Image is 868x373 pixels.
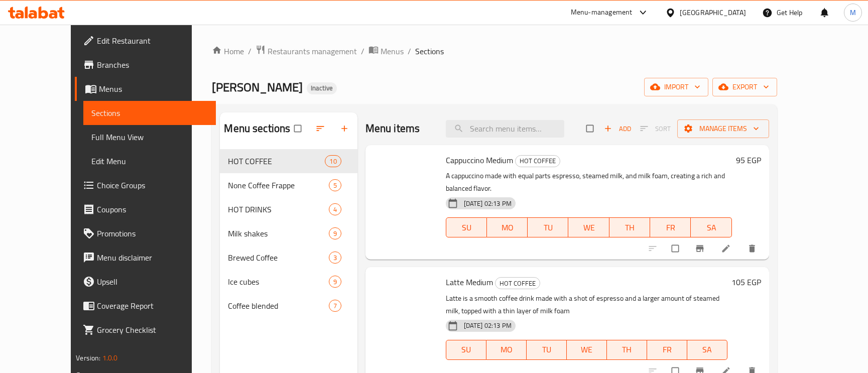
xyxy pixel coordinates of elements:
div: items [329,203,341,215]
button: SU [446,217,487,237]
div: items [329,227,341,239]
span: Select to update [666,239,687,258]
span: Select section [580,119,601,138]
a: Coupons [75,197,216,221]
span: MO [490,342,523,357]
div: items [329,276,341,288]
span: FR [654,220,687,235]
h2: Menu items [365,121,420,136]
div: [GEOGRAPHIC_DATA] [680,7,746,18]
h6: 95 EGP [736,153,761,167]
div: items [329,252,341,264]
a: Full Menu View [83,125,216,149]
span: [PERSON_NAME] [212,76,303,98]
span: Menus [381,45,404,57]
div: items [325,155,341,167]
button: SA [687,340,727,360]
span: TH [611,342,643,357]
span: HOT COFFEE [228,155,325,167]
a: Promotions [75,221,216,245]
span: SA [695,220,727,235]
span: Sort sections [309,117,333,140]
span: Version: [76,351,100,364]
li: / [408,45,411,57]
a: Sections [83,101,216,125]
p: A cappuccino made with equal parts espresso, steamed milk, and milk foam, creating a rich and bal... [446,170,732,195]
span: Menu disclaimer [97,252,208,264]
span: FR [651,342,683,357]
div: Brewed Coffee3 [220,245,357,270]
span: 4 [329,205,341,214]
button: WE [568,217,609,237]
div: HOT COFFEE10 [220,149,357,173]
span: 9 [329,229,341,238]
span: Coupons [97,203,208,215]
div: None Coffee Frappe5 [220,173,357,197]
span: 3 [329,253,341,263]
span: SA [691,342,723,357]
span: Milk shakes [228,227,328,239]
span: Choice Groups [97,179,208,191]
div: Coffee blended [228,300,328,312]
span: WE [572,220,605,235]
span: TU [532,220,564,235]
span: MO [491,220,524,235]
span: HOT COFFEE [495,278,540,289]
button: SA [691,217,731,237]
span: Upsell [97,276,208,288]
span: TH [613,220,646,235]
span: Promotions [97,227,208,239]
span: Latte Medium [446,275,493,290]
a: Menus [368,45,404,58]
a: Grocery Checklist [75,318,216,342]
button: Add [601,121,634,137]
a: Branches [75,53,216,77]
span: Coverage Report [97,300,208,312]
a: Restaurants management [256,45,357,58]
a: Menu disclaimer [75,245,216,270]
button: TH [607,340,647,360]
span: Restaurants management [268,45,357,57]
input: search [446,120,564,138]
div: HOT COFFEE [515,155,560,167]
button: delete [741,237,765,260]
span: HOT DRINKS [228,203,328,215]
button: Manage items [677,119,769,138]
nav: Menu sections [220,145,357,322]
a: Edit menu item [721,243,733,254]
span: 10 [325,157,340,166]
span: Edit Menu [91,155,208,167]
a: Upsell [75,270,216,294]
button: WE [567,340,607,360]
span: [DATE] 02:13 PM [460,321,516,330]
div: items [329,179,341,191]
span: Ice cubes [228,276,328,288]
h2: Menu sections [224,121,290,136]
button: FR [647,340,687,360]
span: Add item [601,121,634,137]
button: import [644,78,708,96]
span: M [850,7,856,18]
a: Edit Restaurant [75,29,216,53]
span: Grocery Checklist [97,324,208,336]
a: Choice Groups [75,173,216,197]
span: TU [531,342,563,357]
button: TH [609,217,650,237]
div: None Coffee Frappe [228,179,328,191]
span: SU [450,342,482,357]
button: TU [527,340,567,360]
nav: breadcrumb [212,45,777,58]
span: 5 [329,181,341,190]
span: Menus [99,83,208,95]
span: Sections [415,45,444,57]
div: items [329,300,341,312]
span: Add [604,123,631,135]
a: Edit Menu [83,149,216,173]
div: HOT DRINKS4 [220,197,357,221]
span: Inactive [307,84,337,92]
span: Select section first [634,121,677,137]
span: Brewed Coffee [228,252,328,264]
